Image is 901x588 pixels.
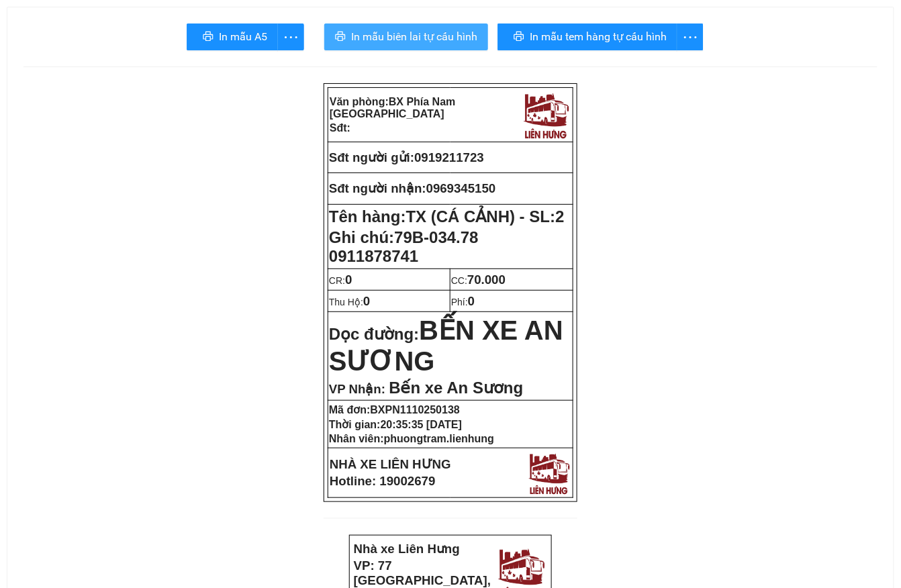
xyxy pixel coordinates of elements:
[219,28,267,45] span: In mẫu A5
[354,542,460,556] strong: Nhà xe Liên Hưng
[530,28,667,45] span: In mẫu tem hàng tự cấu hình
[497,23,677,50] button: printerIn mẫu tem hàng tự cấu hình
[329,228,479,265] span: 79B-034.78 0911878741
[330,122,350,134] strong: Sđt:
[414,150,484,164] span: 0919211723
[330,474,436,488] strong: Hotline: 19002679
[335,31,346,44] span: printer
[426,181,496,195] span: 0969345150
[467,273,506,287] span: 70.000
[677,29,703,46] span: more
[330,96,456,119] span: BX Phía Nam [GEOGRAPHIC_DATA]
[371,404,460,415] span: BXPN1110250138
[329,315,563,376] span: BẾN XE AN SƯƠNG
[677,23,704,50] button: more
[381,419,463,430] span: 20:35:35 [DATE]
[329,207,565,226] strong: Tên hàng:
[389,379,523,397] span: Bến xe An Sương
[329,297,370,307] span: Thu Hộ:
[351,28,477,45] span: In mẫu biên lai tự cấu hình
[329,150,414,164] strong: Sđt người gửi:
[329,382,385,396] span: VP Nhận:
[330,96,456,119] strong: Văn phòng:
[451,297,475,307] span: Phí:
[278,29,303,46] span: more
[203,31,214,44] span: printer
[363,294,370,308] span: 0
[329,404,460,415] strong: Mã đơn:
[526,450,572,496] img: logo
[324,23,488,50] button: printerIn mẫu biên lai tự cấu hình
[329,433,494,444] strong: Nhân viên:
[384,433,494,444] span: phuongtram.lienhung
[406,207,565,226] span: TX (CÁ CẢNH) - SL:
[187,23,278,50] button: printerIn mẫu A5
[514,31,524,44] span: printer
[329,325,563,374] strong: Dọc đường:
[555,207,564,226] span: 2
[345,273,352,287] span: 0
[277,23,304,50] button: more
[520,89,571,140] img: logo
[451,275,506,286] span: CC:
[468,294,475,308] span: 0
[329,228,479,265] span: Ghi chú:
[329,419,462,430] strong: Thời gian:
[329,275,352,286] span: CR:
[329,181,426,195] strong: Sđt người nhận:
[330,457,451,471] strong: NHÀ XE LIÊN HƯNG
